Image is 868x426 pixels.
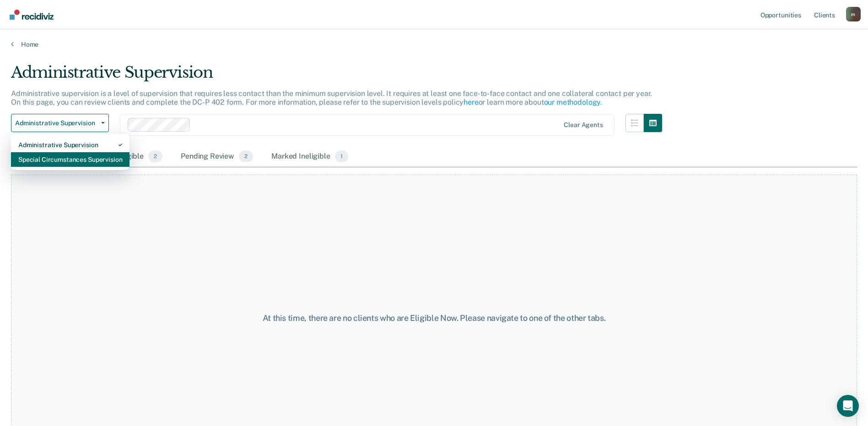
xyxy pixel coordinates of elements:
[837,395,859,417] div: Open Intercom Messenger
[270,147,350,167] div: Marked Ineligible1
[223,313,646,323] div: At this time, there are no clients who are Eligible Now. Please navigate to one of the other tabs.
[335,150,348,162] span: 1
[18,138,122,152] div: Administrative Supervision
[11,89,652,106] p: Administrative supervision is a level of supervision that requires less contact than the minimum ...
[10,10,54,20] img: Recidiviz
[11,114,109,132] button: Administrative Supervision
[239,150,253,162] span: 2
[11,63,662,89] div: Administrative Supervision
[846,7,861,21] div: m
[564,121,603,129] div: Clear agents
[148,150,162,162] span: 2
[11,40,857,48] a: Home
[179,147,255,167] div: Pending Review2
[846,7,861,21] button: Profile dropdown button
[18,152,122,167] div: Special Circumstances Supervision
[544,98,601,106] a: our methodology
[464,98,478,106] a: here
[15,119,97,127] span: Administrative Supervision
